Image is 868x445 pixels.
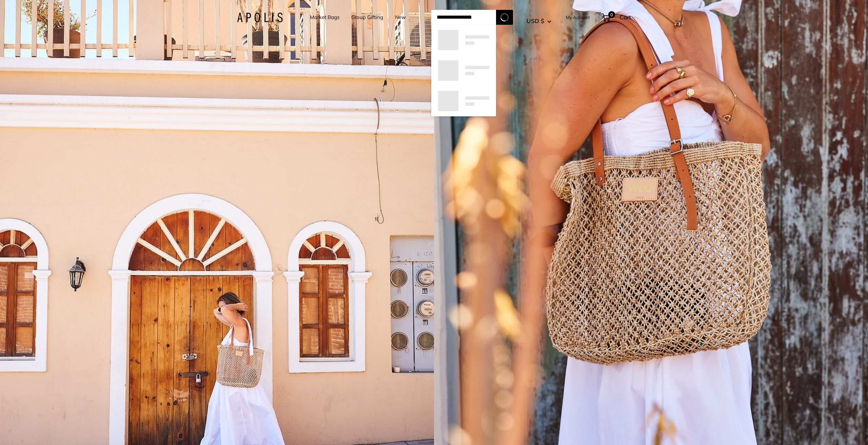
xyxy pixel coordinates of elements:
[395,13,406,22] a: New
[237,13,283,22] img: Apolis
[431,10,496,25] input: Search...
[351,13,383,22] a: Group Gifting
[619,14,631,21] span: Cart
[602,12,631,23] a: 0 Cart
[527,17,544,24] span: USD $
[496,10,513,25] button: Search
[527,16,551,26] button: USD $
[310,13,339,22] a: Market Bags
[608,11,615,18] span: 0
[566,13,590,21] a: My Account
[527,8,551,18] span: Currency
